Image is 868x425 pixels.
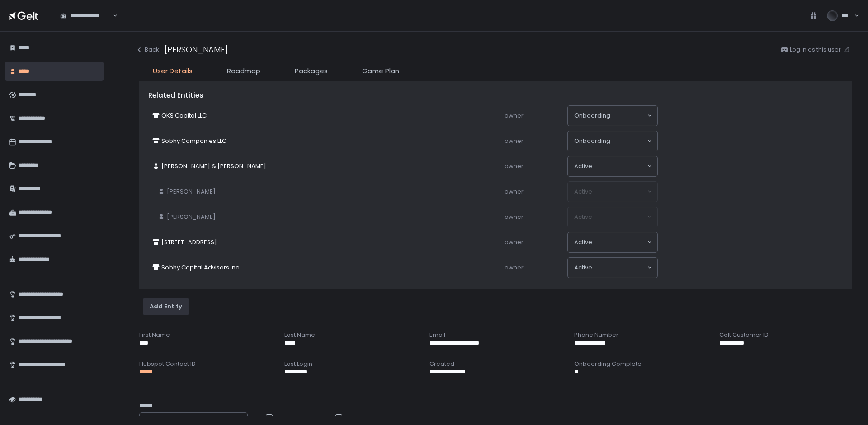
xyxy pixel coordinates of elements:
div: Last Name [284,331,417,339]
input: Search for option [610,111,646,120]
span: OKS Capital LLC [161,112,207,120]
div: Search for option [568,106,657,126]
a: OKS Capital LLC [149,108,210,123]
a: [PERSON_NAME] [154,209,219,225]
span: User Details [153,66,193,76]
input: Search for option [592,238,646,247]
div: Hubspot Contact ID [139,360,272,368]
span: owner [505,238,524,246]
div: Search for option [568,131,657,151]
span: [STREET_ADDRESS] [161,238,217,246]
div: Search for option [54,6,118,25]
span: active [574,162,592,170]
a: [PERSON_NAME] & [PERSON_NAME] [149,159,270,174]
a: Log in as this user [790,46,852,54]
div: Created [429,360,562,368]
span: owner [505,162,524,170]
div: Search for option [568,156,657,176]
span: onboarding [574,112,610,120]
div: Onboarding Complete [574,360,707,368]
span: owner [505,212,524,221]
a: Sobhy Companies LLC [149,133,230,149]
div: Add Entity [150,302,182,311]
div: Search for option [568,258,657,278]
span: active [574,238,592,246]
div: Gelt Customer ID [719,331,852,339]
input: Search for option [592,162,646,171]
span: Roadmap [227,66,260,76]
span: Sobhy Companies LLC [161,137,226,145]
span: owner [505,187,524,196]
input: Search for option [592,263,646,272]
span: owner [505,137,524,145]
button: Back [136,46,159,54]
div: First Name [139,331,272,339]
span: [PERSON_NAME] [167,213,216,221]
div: Last Login [284,360,417,368]
div: [PERSON_NAME] [165,43,228,56]
span: onboarding [574,137,610,145]
input: Search for option [610,137,646,146]
span: Game Plan [362,66,399,76]
span: active [574,264,592,272]
span: Sobhy Capital Advisors Inc [161,264,239,272]
div: Phone Number [574,331,707,339]
button: Add Entity [143,298,189,315]
a: Sobhy Capital Advisors Inc [149,260,243,275]
span: owner [505,111,524,120]
div: Search for option [568,232,657,252]
span: [PERSON_NAME] & [PERSON_NAME] [161,162,266,170]
span: Packages [295,66,328,76]
a: [PERSON_NAME] [154,184,219,199]
div: Related Entities [148,90,843,101]
span: [PERSON_NAME] [167,188,216,196]
div: Email [429,331,562,339]
span: owner [505,263,524,272]
a: [STREET_ADDRESS] [149,235,221,250]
